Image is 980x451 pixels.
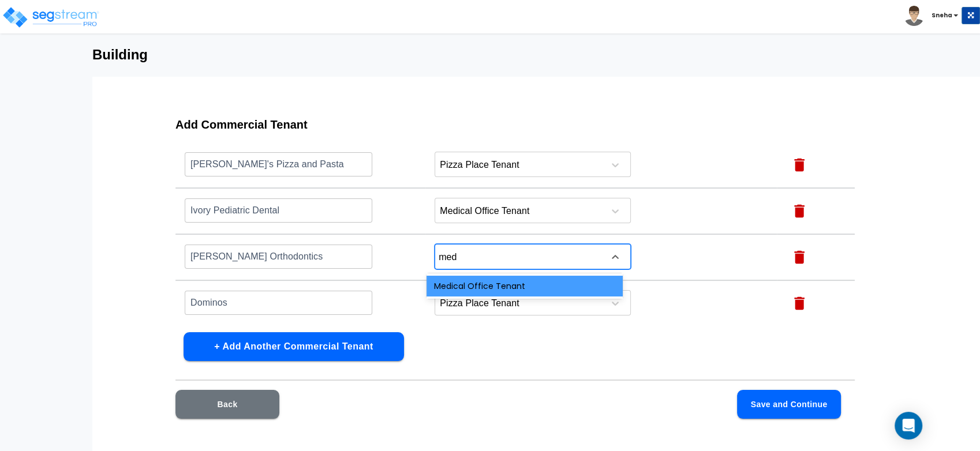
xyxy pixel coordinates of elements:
[904,6,924,26] img: avatar.png
[92,47,888,63] h3: Building
[895,412,922,439] div: Open Intercom Messenger
[427,276,623,296] div: Medical Office Tenant
[932,11,952,20] b: Sneha
[2,6,100,29] img: logo_pro_r.png
[185,198,372,223] input: Commercial Tenant Name
[185,244,372,269] input: Commercial Tenant Name
[737,390,841,419] button: Save and Continue
[175,390,279,419] button: Back
[184,332,404,361] button: + Add Another Commercial Tenant
[175,118,855,131] h3: Add Commercial Tenant
[185,290,372,315] input: Commercial Tenant Name
[185,152,372,176] input: Commercial Tenant Name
